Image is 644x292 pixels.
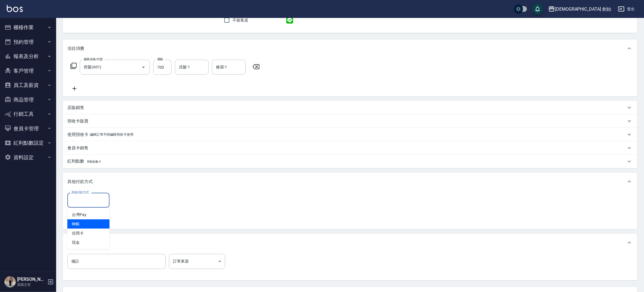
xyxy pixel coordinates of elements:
[139,63,148,72] button: Open
[2,121,54,136] button: 會員卡管理
[63,141,637,155] div: 會員卡銷售
[63,128,637,141] div: 使用預收卡編輯訂單不得編輯預收卡使用
[2,35,54,49] button: 預約管理
[67,219,109,229] span: 轉帳
[7,5,23,12] img: Logo
[63,234,637,252] div: 備註及來源
[4,276,16,288] img: Person
[90,132,133,138] p: 編輯訂單不得編輯預收卡使用
[2,107,54,121] button: 行銷工具
[2,92,54,107] button: 商品管理
[67,46,84,52] p: 項目消費
[532,3,543,15] button: save
[17,282,46,287] p: 高階主管
[233,17,248,23] span: 不留客資
[616,4,637,14] button: 登出
[87,160,101,163] span: 剩餘點數: 0
[63,40,637,57] div: 項目消費
[67,210,109,219] span: 台灣Pay
[67,145,88,151] p: 會員卡銷售
[2,78,54,92] button: 員工及薪資
[63,114,637,128] div: 預收卡販賣
[67,105,84,111] p: 店販銷售
[555,6,611,13] div: [DEMOGRAPHIC_DATA] 創始
[67,118,88,124] p: 預收卡販賣
[2,150,54,165] button: 資料設定
[67,179,93,185] p: 其他付款方式
[546,3,613,15] button: [DEMOGRAPHIC_DATA] 創始
[2,64,54,78] button: 客戶管理
[84,57,102,61] label: 服務名稱/代號
[71,190,89,194] label: 其他付款方式
[2,49,54,64] button: 報表及分析
[63,173,637,191] div: 其他付款方式
[67,238,109,247] span: 現金
[286,17,293,24] img: line_icon
[157,57,163,61] label: 價格
[67,158,101,164] p: 紅利點數
[2,20,54,35] button: 櫃檯作業
[67,229,109,238] span: 信用卡
[63,101,637,114] div: 店販銷售
[63,155,637,168] div: 紅利點數剩餘點數: 0
[63,57,637,96] div: 項目消費
[67,132,88,138] p: 使用預收卡
[17,277,46,282] h5: [PERSON_NAME]
[2,136,54,150] button: 紅利點數設定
